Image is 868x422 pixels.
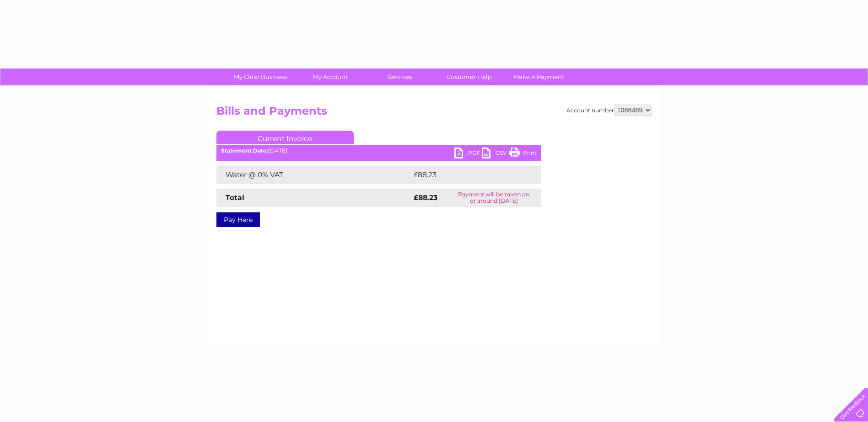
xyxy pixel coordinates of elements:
a: Print [509,148,537,161]
strong: Total [226,193,244,202]
div: [DATE] [216,148,541,154]
a: My Account [292,69,368,85]
strong: £88.23 [414,193,437,202]
h2: Bills and Payments [216,105,652,122]
a: CSV [482,148,509,161]
b: Statement Date: [221,147,268,154]
td: Payment will be taken on or around [DATE] [447,189,541,207]
a: Make A Payment [501,69,577,85]
a: Current Invoice [216,131,354,144]
a: Customer Help [431,69,507,85]
a: Services [362,69,437,85]
a: Pay Here [216,212,260,227]
td: £88.23 [411,166,523,184]
div: Account number [566,105,652,116]
a: My Clear Business [223,69,298,85]
td: Water @ 0% VAT [216,166,411,184]
a: PDF [454,148,482,161]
